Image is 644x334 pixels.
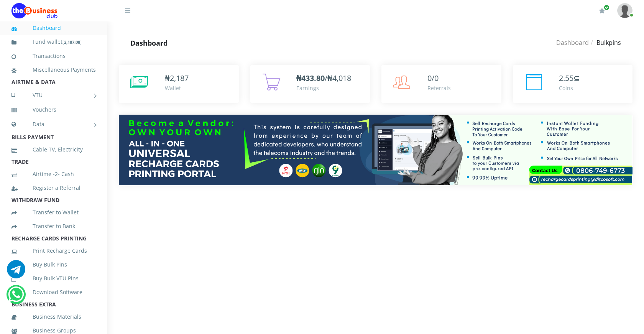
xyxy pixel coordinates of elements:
div: Wallet [165,84,189,92]
a: Airtime -2- Cash [11,165,96,183]
a: Buy Bulk VTU Pins [11,270,96,287]
a: Register a Referral [11,179,96,197]
a: Buy Bulk Pins [11,256,96,273]
b: 2,187.08 [64,39,80,45]
a: Data [11,115,96,134]
a: Download Software [11,283,96,301]
b: ₦433.80 [296,73,325,83]
a: ₦2,187 Wallet [119,65,239,103]
li: Bulkpins [589,38,621,47]
a: Cable TV, Electricity [11,141,96,158]
a: ₦433.80/₦4,018 Earnings [250,65,370,103]
i: Renew/Upgrade Subscription [599,8,605,14]
img: multitenant_rcp.png [119,115,632,185]
a: Print Recharge Cards [11,242,96,260]
div: ₦ [165,72,189,84]
a: Fund wallet[2,187.08] [11,33,96,51]
strong: Dashboard [130,38,168,48]
a: Chat for support [7,266,25,278]
a: Transactions [11,47,96,65]
a: Business Materials [11,308,96,326]
span: 2.55 [559,73,573,83]
a: Dashboard [556,38,589,47]
div: Earnings [296,84,351,92]
img: User [617,3,632,18]
a: Miscellaneous Payments [11,61,96,79]
div: ⊆ [559,72,580,84]
div: Referrals [427,84,451,92]
span: 0/0 [427,73,439,83]
a: Dashboard [11,19,96,37]
span: 2,187 [170,73,189,83]
span: Renew/Upgrade Subscription [604,5,609,10]
a: VTU [11,86,96,105]
a: Transfer to Bank [11,217,96,235]
a: Chat for support [8,291,24,304]
div: Coins [559,84,580,92]
a: Transfer to Wallet [11,204,96,221]
a: Vouchers [11,101,96,118]
img: Logo [11,3,58,18]
a: 0/0 Referrals [381,65,501,103]
small: [ ] [62,39,82,45]
span: /₦4,018 [296,73,351,83]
